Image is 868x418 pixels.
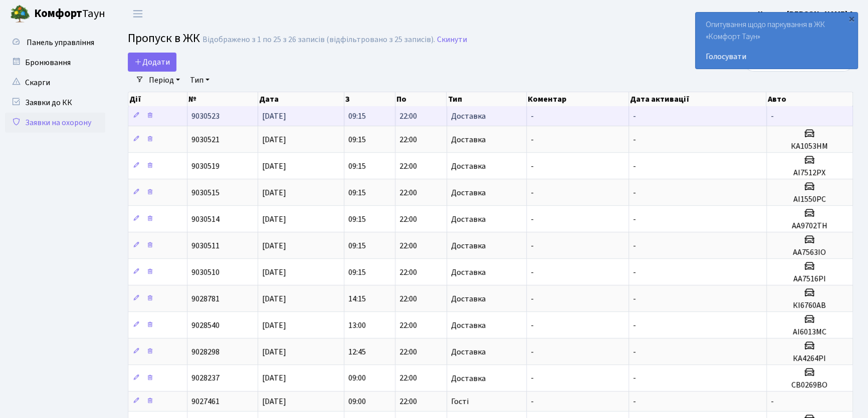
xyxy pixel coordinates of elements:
span: - [633,161,636,172]
span: 22:00 [399,346,417,357]
th: Дії [128,92,187,106]
span: - [531,134,534,145]
span: Доставка [451,242,486,250]
span: [DATE] [262,161,286,172]
span: 09:00 [348,396,366,407]
span: - [633,214,636,225]
span: Доставка [451,189,486,197]
span: Панель управління [27,37,94,48]
h5: СВ0269ВО [771,380,848,390]
span: - [633,240,636,251]
span: [DATE] [262,396,286,407]
span: 9028237 [191,373,220,384]
span: 9030514 [191,214,220,225]
span: - [771,396,774,407]
span: 13:00 [348,320,366,331]
h5: АІ6013МС [771,327,848,337]
span: - [531,187,534,198]
h5: АА7516PI [771,274,848,284]
span: 09:15 [348,134,366,145]
th: Коментар [527,92,629,106]
span: 9028540 [191,320,220,331]
span: Пропуск в ЖК [128,30,200,47]
span: - [633,373,636,384]
button: Переключити навігацію [125,6,150,22]
span: Доставка [451,295,486,303]
a: Скинути [437,35,467,45]
th: Дата [258,92,344,106]
span: 09:00 [348,373,366,384]
span: - [531,214,534,225]
span: Доставка [451,348,486,356]
img: logo.png [10,4,30,24]
span: 9027461 [191,396,220,407]
th: Авто [766,92,852,106]
a: Заявки до КК [5,93,105,113]
span: 09:15 [348,161,366,172]
th: Дата активації [629,92,767,106]
span: 9030521 [191,134,220,145]
span: [DATE] [262,214,286,225]
a: Скарги [5,73,105,93]
h5: КІ6760АВ [771,301,848,310]
span: 22:00 [399,320,417,331]
span: Доставка [451,136,486,144]
span: Доставка [451,162,486,170]
span: - [633,134,636,145]
a: Період [145,72,184,89]
span: 12:45 [348,346,366,357]
span: 9030515 [191,187,220,198]
span: - [531,396,534,407]
th: № [187,92,258,106]
span: 9030519 [191,161,220,172]
span: - [633,187,636,198]
span: 09:15 [348,214,366,225]
span: 22:00 [399,161,417,172]
div: Відображено з 1 по 25 з 26 записів (відфільтровано з 25 записів). [202,35,435,45]
span: - [531,111,534,122]
span: - [531,161,534,172]
span: - [531,320,534,331]
span: 22:00 [399,111,417,122]
span: [DATE] [262,134,286,145]
span: 22:00 [399,373,417,384]
span: - [531,373,534,384]
span: [DATE] [262,187,286,198]
b: Комфорт [34,6,82,22]
span: [DATE] [262,240,286,251]
a: Додати [128,53,176,72]
th: З [344,92,395,106]
span: [DATE] [262,293,286,304]
div: Опитування щодо паркування в ЖК «Комфорт Таун» [696,13,857,69]
span: 09:15 [348,111,366,122]
span: Доставка [451,215,486,223]
span: Гості [451,397,469,405]
span: [DATE] [262,373,286,384]
span: - [633,293,636,304]
span: 9030511 [191,240,220,251]
span: - [531,267,534,278]
span: - [531,293,534,304]
span: Додати [134,57,170,68]
span: - [633,320,636,331]
h5: КА4264РІ [771,354,848,363]
span: 22:00 [399,214,417,225]
span: 14:15 [348,293,366,304]
span: [DATE] [262,346,286,357]
span: Доставка [451,321,486,329]
span: - [633,267,636,278]
a: Цитрус [PERSON_NAME] А. [758,8,856,20]
span: 9028298 [191,346,220,357]
span: Доставка [451,374,486,382]
h5: АІ1550РС [771,195,848,204]
th: По [395,92,447,106]
span: [DATE] [262,267,286,278]
span: - [771,111,774,122]
span: - [531,346,534,357]
span: 22:00 [399,134,417,145]
a: Заявки на охорону [5,113,105,133]
h5: АІ7512РХ [771,168,848,178]
span: 22:00 [399,396,417,407]
th: Тип [447,92,526,106]
span: [DATE] [262,320,286,331]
